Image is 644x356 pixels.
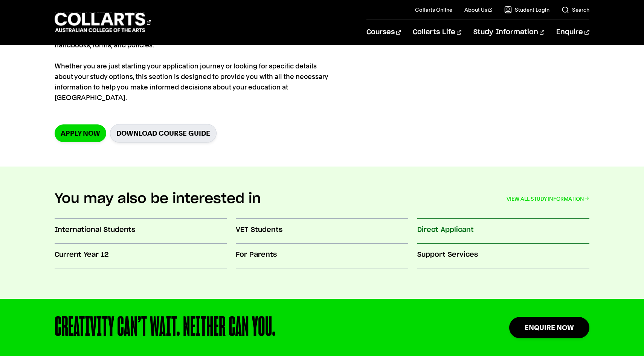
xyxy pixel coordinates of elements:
a: Apply Now [55,124,106,142]
a: International Students [55,219,227,244]
a: Enquire Now [509,317,589,338]
h3: Direct Applicant [417,225,589,235]
h3: International Students [55,225,227,235]
div: Go to homepage [55,12,151,33]
a: Support Services [417,244,589,269]
a: Current Year 12 [55,244,227,269]
a: Collarts Life [413,20,461,45]
h3: For Parents [236,250,408,260]
a: Download Course Guide [110,124,217,142]
a: About Us [464,6,492,14]
h2: You may also be interested in [55,191,261,207]
a: Study Information [473,20,544,45]
a: For Parents [236,244,408,269]
a: Courses [366,20,401,45]
a: Collarts Online [415,6,452,14]
h3: Current Year 12 [55,250,227,260]
h3: Support Services [417,250,589,260]
a: Student Login [504,6,549,14]
a: Enquire [556,20,589,45]
a: VET Students [236,219,408,244]
h3: VET Students [236,225,408,235]
a: Search [562,6,589,14]
a: Direct Applicant [417,219,589,244]
a: VIEW ALL STUDY INFORMATION [507,194,589,204]
div: CREATIVITY CAN’T WAIT. NEITHER CAN YOU. [55,314,461,341]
